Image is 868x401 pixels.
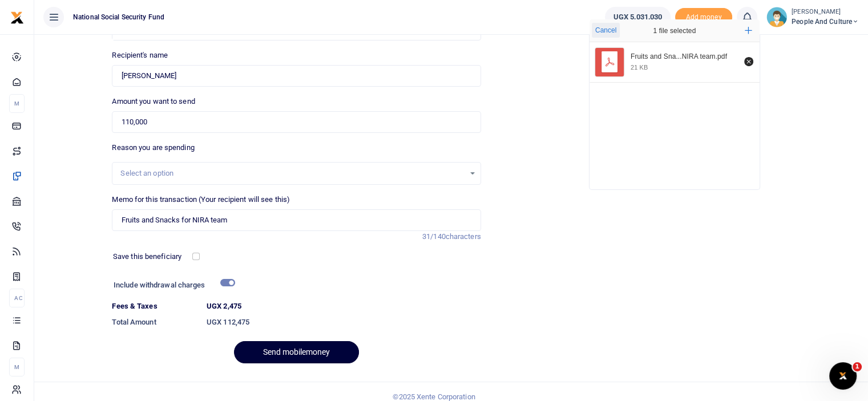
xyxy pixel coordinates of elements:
span: National Social Security Fund [68,12,169,22]
a: profile-user [PERSON_NAME] People and Culture [766,7,859,27]
iframe: Intercom live chat [829,362,857,390]
li: Toup your wallet [675,8,732,27]
h6: Total Amount [112,318,197,327]
span: 1 [853,362,862,371]
div: Fruits and Snacks for NIRA team.pdf [631,52,738,62]
span: UGX 5,031,030 [613,11,662,23]
button: Add more files [740,22,757,39]
span: characters [446,232,481,241]
div: File Uploader [589,19,760,190]
button: Cancel [592,23,620,38]
a: Add money [675,12,732,21]
li: M [9,358,25,376]
label: Reason you are spending [112,142,194,153]
li: Ac [9,289,25,307]
label: Recipient's name [112,50,168,61]
li: M [9,94,25,113]
div: Select an option [120,168,464,179]
label: Amount you want to send [112,96,195,107]
img: profile-user [766,7,787,27]
button: Send mobilemoney [234,341,359,363]
button: Remove file [742,55,755,68]
input: UGX [112,111,481,133]
dt: Fees & Taxes [107,301,202,312]
label: UGX 2,475 [207,301,241,312]
div: 21 KB [631,63,648,71]
label: Memo for this transaction (Your recipient will see this) [112,194,290,205]
span: People and Culture [792,17,859,27]
input: Loading name... [112,65,481,87]
h6: UGX 112,475 [207,318,481,327]
label: Save this beneficiary [113,251,181,262]
small: [PERSON_NAME] [792,7,859,17]
a: logo-small logo-large logo-large [10,13,24,21]
span: 31/140 [422,232,446,241]
img: logo-small [10,11,24,25]
input: Enter extra information [112,209,481,231]
div: 1 file selected [626,19,723,42]
span: Add money [675,8,732,27]
h6: Include withdrawal charges [114,281,230,290]
a: UGX 5,031,030 [605,7,671,27]
li: Wallet ballance [600,7,675,27]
